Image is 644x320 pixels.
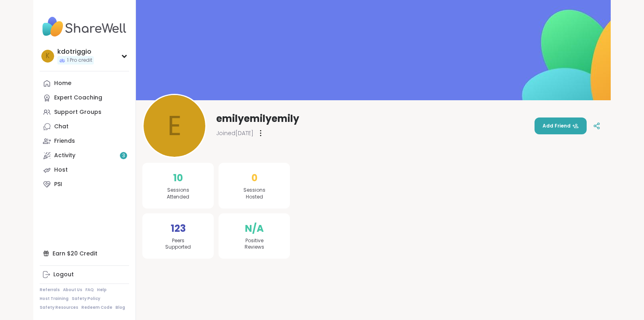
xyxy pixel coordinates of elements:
[40,287,60,293] a: Referrals
[40,13,129,41] img: ShareWell Nav Logo
[40,177,129,192] a: PSI
[40,119,129,134] a: Chat
[67,57,92,64] span: 1 Pro credit
[165,237,191,251] span: Peers Supported
[168,105,182,146] span: e
[245,237,264,251] span: Positive Reviews
[40,163,129,177] a: Host
[122,152,125,159] span: 3
[173,171,183,185] span: 10
[40,305,78,310] a: Safety Resources
[54,79,71,87] div: Home
[54,123,69,131] div: Chat
[54,166,68,174] div: Host
[54,108,101,116] div: Support Groups
[54,152,75,160] div: Activity
[63,287,82,293] a: About Us
[40,148,129,163] a: Activity3
[245,221,264,236] span: N/A
[40,267,129,282] a: Logout
[54,94,102,102] div: Expert Coaching
[251,171,257,185] span: 0
[216,112,299,125] span: emilyemilyemily
[53,271,74,279] div: Logout
[40,296,69,302] a: Host Training
[40,246,129,261] div: Earn $20 Credit
[57,47,94,56] div: kdotriggio
[46,51,50,61] span: k
[40,134,129,148] a: Friends
[167,187,189,201] span: Sessions Attended
[40,91,129,105] a: Expert Coaching
[97,287,107,293] a: Help
[171,221,186,236] span: 123
[535,117,587,134] button: Add Friend
[72,296,100,302] a: Safety Policy
[243,187,265,201] span: Sessions Hosted
[85,287,94,293] a: FAQ
[54,137,75,145] div: Friends
[81,305,112,310] a: Redeem Code
[115,305,125,310] a: Blog
[543,122,579,130] span: Add Friend
[40,76,129,91] a: Home
[40,105,129,119] a: Support Groups
[216,129,253,137] span: Joined [DATE]
[54,180,62,188] div: PSI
